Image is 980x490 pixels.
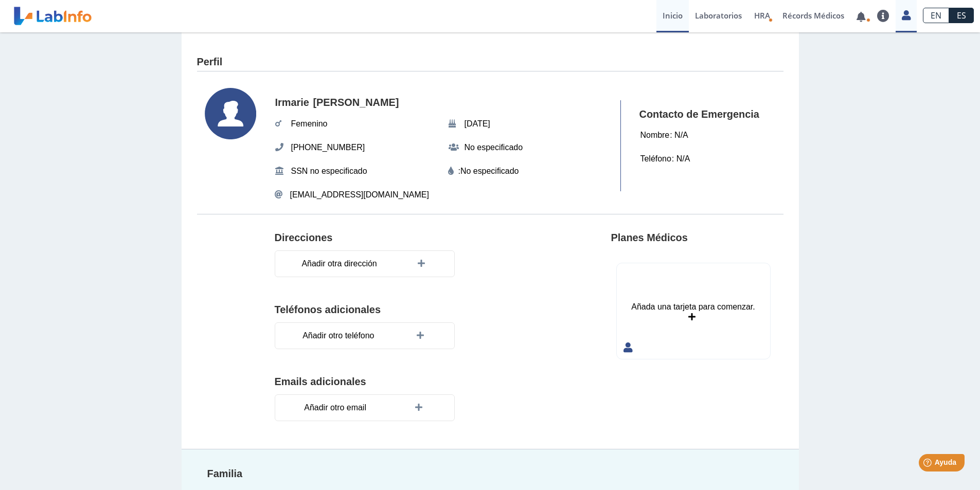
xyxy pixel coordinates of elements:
[275,376,532,388] h4: Emails adicionales
[197,56,223,68] h4: Perfil
[301,398,369,417] span: Añadir otro email
[888,450,969,479] iframe: Help widget launcher
[639,108,767,121] h4: Contacto de Emergencia
[288,138,368,157] span: [PHONE_NUMBER]
[634,125,694,145] div: : N/A
[611,232,688,244] h4: Planes Médicos
[461,115,493,133] span: [DATE]
[460,165,519,177] editable: No especificado
[461,138,526,157] span: No especificado
[272,94,312,112] span: Irmarie
[288,115,331,133] span: Femenino
[754,10,770,21] span: HRA
[298,255,380,273] span: Añadir otra dirección
[275,232,333,244] h4: Direcciones
[299,326,377,345] span: Añadir otro teléfono
[290,189,429,201] span: [EMAIL_ADDRESS][DOMAIN_NAME]
[288,162,370,180] span: SSN no especificado
[631,301,755,313] div: Añada una tarjeta para comenzar.
[923,8,949,23] a: EN
[637,150,674,168] span: Teléfono
[207,468,609,480] h4: Familia
[310,94,402,112] span: [PERSON_NAME]
[634,149,696,169] div: : N/A
[949,8,974,23] a: ES
[275,304,532,316] h4: Teléfonos adicionales
[637,126,673,144] span: Nombre
[448,165,611,177] div: :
